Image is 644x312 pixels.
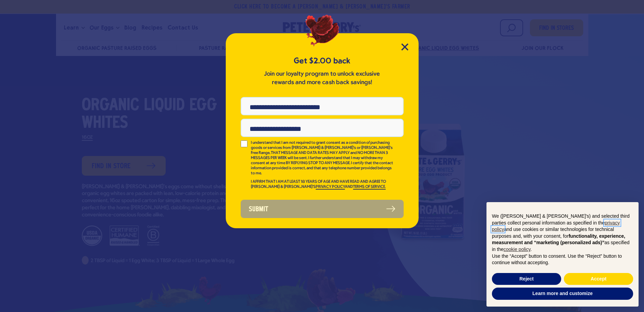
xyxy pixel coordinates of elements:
[263,70,382,87] p: Join our loyalty program to unlock exclusive rewards and more cash back savings!
[492,253,633,266] p: Use the “Accept” button to consent. Use the “Reject” button to continue without accepting.
[353,185,386,190] a: TERMS OF SERVICE.
[492,288,633,300] button: Learn more and customize
[564,273,633,285] button: Accept
[241,55,404,66] h5: Get $2.00 back
[241,200,404,218] button: Submit
[241,140,247,147] input: I understand that I am not required to grant consent as a condition of purchasing goods or servic...
[251,140,394,176] p: I understand that I am not required to grant consent as a condition of purchasing goods or servic...
[401,43,408,51] button: Close Modal
[492,273,561,285] button: Reject
[251,179,394,190] p: I AFFIRM THAT I AM AT LEAST 18 YEARS OF AGE AND HAVE READ AND AGREE TO [PERSON_NAME] & [PERSON_NA...
[492,213,633,253] p: We ([PERSON_NAME] & [PERSON_NAME]'s) and selected third parties collect personal information as s...
[316,185,345,190] a: PRIVACY POLICY
[503,247,530,252] a: cookie policy
[492,220,620,232] a: privacy policy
